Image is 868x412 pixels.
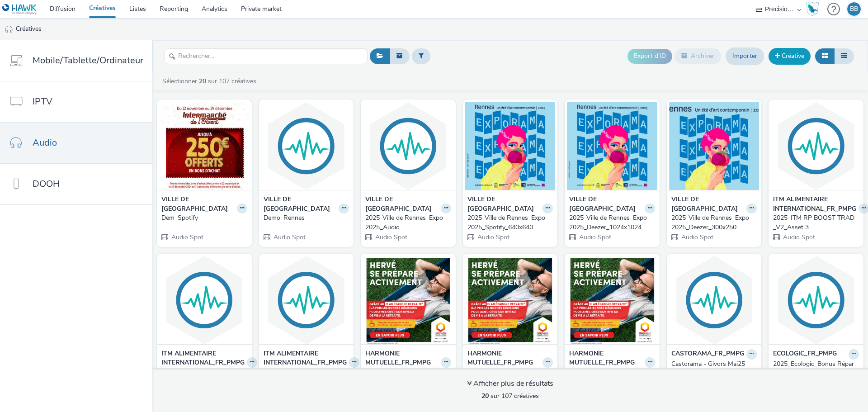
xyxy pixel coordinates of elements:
[771,102,861,190] img: 2025_ITM RP BOOST TRAD_V2_Asset 3 visual
[465,256,556,344] img: 2025 _Harmonie Mutuelle_Grand Ouest_Normandie visual
[5,25,14,34] img: audio
[264,349,347,368] strong: ITM ALIMENTAIRE INTERNATIONAL_FR_PMPG
[365,368,448,386] div: 2025 _Harmonie Mutuelle_Grand Ouest_PDL
[669,102,759,190] img: 2025_Ville de Rennes_Expo 2025_Deezer_300x250 visual
[569,213,651,232] div: 2025_Ville de Rennes_Expo 2025_Deezer_1024x1024
[773,213,859,232] a: 2025_ITM RP BOOST TRAD_V2_Asset 3
[769,48,811,64] a: Créative
[671,213,754,232] div: 2025_Ville de Rennes_Expo 2025_Deezer_300x250
[465,102,556,190] img: 2025_Ville de Rennes_Expo 2025_Spotify_640x640 visual
[164,48,368,64] input: Rechercher...
[264,368,346,386] div: 2025_ITM RP BOOST TRAD_V2_Asset 1
[675,48,721,64] button: Archiver
[806,2,819,16] img: Hawk Academy
[569,368,651,386] div: 2025 _Harmonie Mutuelle_Grand Ouest_Bretagne
[476,233,509,242] span: Audio Spot
[481,392,539,400] span: sur 107 créatives
[264,195,337,213] strong: VILLE DE [GEOGRAPHIC_DATA]
[374,233,407,242] span: Audio Spot
[773,360,855,369] div: 2025_Ecologic_Bonus Répar
[467,368,550,386] div: 2025 _Harmonie Mutuelle_Grand Ouest_Normandie
[2,4,37,15] img: undefined Logo
[264,213,346,223] div: Demo_Rennes
[170,233,203,242] span: Audio Spot
[161,368,247,386] a: 2025_ITM RP BOOST TRAD_V2_Asset 2
[365,195,439,213] strong: VILLE DE [GEOGRAPHIC_DATA]
[806,2,823,16] a: Hawk Academy
[467,195,541,213] strong: VILLE DE [GEOGRAPHIC_DATA]
[33,136,57,149] span: Audio
[467,213,550,232] div: 2025_Ville de Rennes_Expo 2025_Spotify_640x640
[569,368,655,386] a: 2025 _Harmonie Mutuelle_Grand Ouest_Bretagne
[199,77,206,85] strong: 20
[773,213,855,232] div: 2025_ITM RP BOOST TRAD_V2_Asset 3
[159,102,250,190] img: Dem_Spotify visual
[33,177,60,190] span: DOOH
[726,47,764,65] a: Importer
[261,256,352,344] img: 2025_ITM RP BOOST TRAD_V2_Asset 1 visual
[261,102,352,190] img: Demo_Rennes visual
[161,77,260,85] a: Sélectionner sur 107 créatives
[365,349,439,368] strong: HARMONIE MUTUELLE_FR_PMPG
[773,195,856,213] strong: ITM ALIMENTAIRE INTERNATIONAL_FR_PMPG
[363,256,453,344] img: 2025 _Harmonie Mutuelle_Grand Ouest_PDL visual
[567,102,657,190] img: 2025_Ville de Rennes_Expo 2025_Deezer_1024x1024 visual
[680,233,713,242] span: Audio Spot
[273,233,306,242] span: Audio Spot
[773,349,837,360] strong: ECOLOGIC_FR_PMPG
[481,392,489,400] strong: 20
[467,349,541,368] strong: HARMONIE MUTUELLE_FR_PMPG
[671,349,744,360] strong: CASTORAMA_FR_PMPG
[850,2,858,16] div: BB
[671,360,754,369] div: Castorama - Givors Mai25
[467,379,553,389] div: Afficher plus de résultats
[771,256,861,344] img: 2025_Ecologic_Bonus Répar visual
[161,213,244,223] div: Dem_Spotify
[834,48,854,64] button: Liste
[33,95,52,108] span: IPTV
[161,213,247,223] a: Dem_Spotify
[159,256,250,344] img: 2025_ITM RP BOOST TRAD_V2_Asset 2 visual
[773,360,859,369] a: 2025_Ecologic_Bonus Répar
[161,368,244,386] div: 2025_ITM RP BOOST TRAD_V2_Asset 2
[264,213,349,223] a: Demo_Rennes
[161,195,235,213] strong: VILLE DE [GEOGRAPHIC_DATA]
[569,349,642,368] strong: HARMONIE MUTUELLE_FR_PMPG
[671,360,757,369] a: Castorama - Givors Mai25
[815,48,835,64] button: Grille
[569,213,655,232] a: 2025_Ville de Rennes_Expo 2025_Deezer_1024x1024
[627,49,672,63] button: Export d'ID
[669,256,759,344] img: Castorama - Givors Mai25 visual
[365,368,451,386] a: 2025 _Harmonie Mutuelle_Grand Ouest_PDL
[578,233,611,242] span: Audio Spot
[33,54,143,67] span: Mobile/Tablette/Ordinateur
[161,349,245,368] strong: ITM ALIMENTAIRE INTERNATIONAL_FR_PMPG
[567,256,657,344] img: 2025 _Harmonie Mutuelle_Grand Ouest_Bretagne visual
[569,195,642,213] strong: VILLE DE [GEOGRAPHIC_DATA]
[782,233,815,242] span: Audio Spot
[467,213,553,232] a: 2025_Ville de Rennes_Expo 2025_Spotify_640x640
[467,368,553,386] a: 2025 _Harmonie Mutuelle_Grand Ouest_Normandie
[671,213,757,232] a: 2025_Ville de Rennes_Expo 2025_Deezer_300x250
[365,213,448,232] div: 2025_Ville de Rennes_Expo 2025_Audio
[363,102,453,190] img: 2025_Ville de Rennes_Expo 2025_Audio visual
[671,195,745,213] strong: VILLE DE [GEOGRAPHIC_DATA]
[365,213,451,232] a: 2025_Ville de Rennes_Expo 2025_Audio
[264,368,349,386] a: 2025_ITM RP BOOST TRAD_V2_Asset 1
